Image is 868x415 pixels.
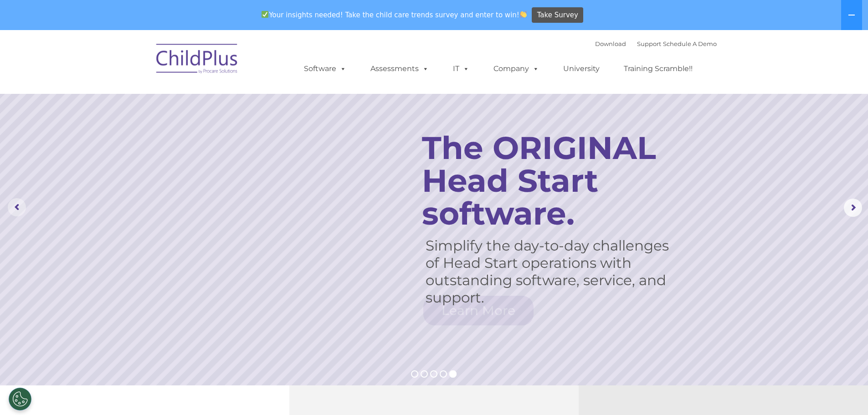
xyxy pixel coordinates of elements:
span: Last name [127,60,154,67]
img: ✅ [262,11,268,18]
img: 👏 [520,11,527,18]
a: Learn More [423,296,534,325]
span: Your insights needed! Take the child care trends survey and enter to win! [258,6,531,24]
span: Take Survey [537,7,578,23]
a: Schedule A Demo [663,40,717,47]
a: IT [444,60,478,78]
a: University [554,60,609,78]
button: Cookies Settings [9,388,31,410]
rs-layer: The ORIGINAL Head Start software. [422,131,693,230]
a: Training Scramble!! [615,60,702,78]
a: Take Survey [532,7,583,23]
a: Support [637,40,661,47]
font: | [595,40,717,47]
a: Company [484,60,548,78]
a: Assessments [361,60,438,78]
rs-layer: Simplify the day-to-day challenges of Head Start operations with outstanding software, service, a... [426,237,680,306]
a: Software [295,60,355,78]
a: Download [595,40,626,47]
img: ChildPlus by Procare Solutions [152,37,243,83]
span: Phone number [127,97,165,104]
